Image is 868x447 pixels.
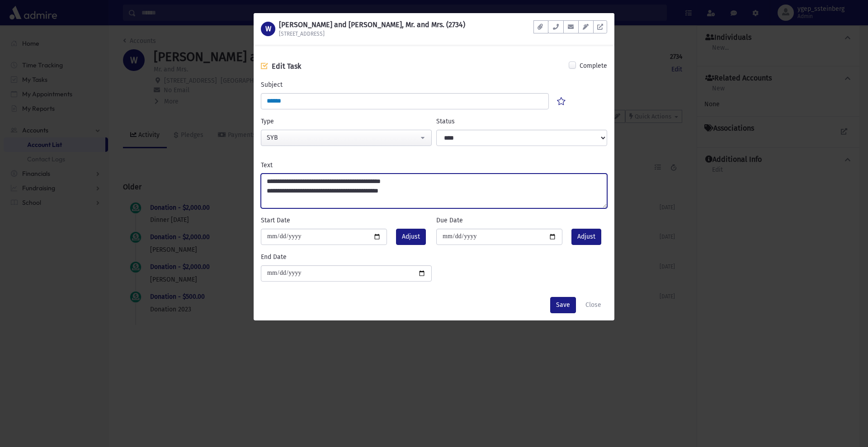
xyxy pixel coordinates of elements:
button: Save [550,297,576,313]
button: Email Templates [578,20,594,33]
label: Subject [261,80,283,89]
label: Due Date [436,216,463,225]
label: Status [436,117,455,126]
h1: [PERSON_NAME] and [PERSON_NAME], Mr. and Mrs. (2734) [279,20,465,29]
label: Start Date [261,216,290,225]
a: W [PERSON_NAME] and [PERSON_NAME], Mr. and Mrs. (2734) [STREET_ADDRESS] [261,20,465,38]
button: Close [580,297,607,313]
span: Adjust [402,232,420,241]
label: Type [261,117,274,126]
button: SYB [261,130,432,146]
div: W [261,22,275,36]
label: Text [261,160,273,170]
button: Adjust [571,229,601,245]
span: Adjust [577,232,595,241]
button: Adjust [396,229,426,245]
label: End Date [261,252,287,262]
h6: [STREET_ADDRESS] [279,31,465,37]
div: SYB [267,133,419,142]
span: Edit Task [272,62,301,71]
label: Complete [580,61,607,72]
